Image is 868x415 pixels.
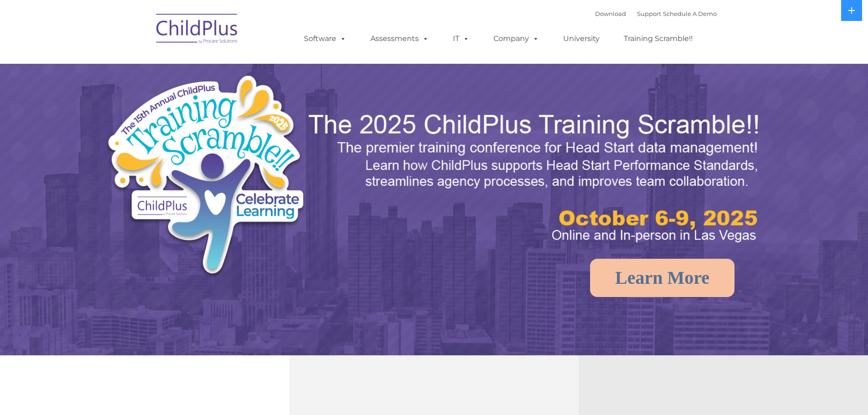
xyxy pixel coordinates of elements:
img: ChildPlus by Procare Solutions [152,7,243,53]
a: Download [595,10,626,17]
a: Assessments [361,30,438,48]
a: Schedule A Demo [663,10,717,17]
a: University [554,30,609,48]
a: Support [637,10,661,17]
a: Software [295,30,355,48]
a: IT [444,30,478,48]
a: Learn More [590,259,734,297]
font: | [595,10,717,17]
a: Company [484,30,548,48]
a: Training Scramble!! [615,30,702,48]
